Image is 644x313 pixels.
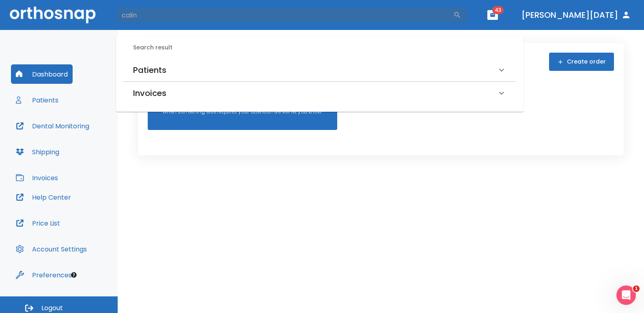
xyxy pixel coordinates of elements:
h6: Invoices [133,87,166,100]
div: Tooltip anchor [70,271,78,279]
span: 1 [633,285,640,292]
h6: Patients [133,64,166,77]
span: 43 [492,6,504,14]
iframe: Intercom live chat [616,285,636,305]
img: Orthosnap [10,6,96,23]
button: [PERSON_NAME][DATE] [518,8,634,22]
button: Invoices [11,168,63,187]
p: When something else requires your attention we will let you know! [162,108,323,115]
button: Account Settings [11,239,92,259]
span: Logout [41,304,63,313]
h6: Search result [133,43,516,52]
button: Preferences [11,265,77,285]
div: Patients [123,59,516,81]
button: Dental Monitoring [11,116,94,136]
button: Shipping [11,142,64,162]
input: Search by Patient Name or Case # [116,7,453,23]
button: Create order [549,53,614,71]
div: Invoices [123,82,516,104]
button: Price List [11,213,65,233]
button: Dashboard [11,64,73,84]
button: Patients [11,90,63,110]
button: Help Center [11,187,76,207]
